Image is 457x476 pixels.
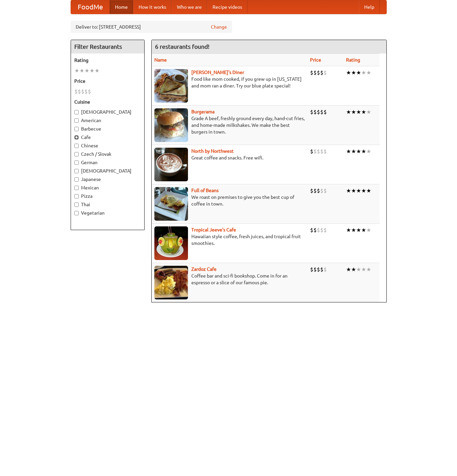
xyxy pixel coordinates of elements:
[74,159,141,166] label: German
[74,201,141,208] label: Thai
[351,69,356,76] li: ★
[172,0,207,14] a: Who we are
[351,148,356,155] li: ★
[320,148,323,155] li: $
[366,108,371,116] li: ★
[110,0,133,14] a: Home
[361,148,366,155] li: ★
[310,57,321,63] a: Price
[74,110,79,114] input: [DEMOGRAPHIC_DATA]
[74,144,79,148] input: Chinese
[356,69,361,76] li: ★
[323,226,327,234] li: $
[366,187,371,194] li: ★
[154,272,305,286] p: Coffee bar and sci-fi bookshop. Come in for an espresso or a slice of our famous pie.
[74,184,141,191] label: Mexican
[317,108,320,116] li: $
[310,226,313,234] li: $
[154,233,305,247] p: Hawaiian style coffee, fresh juices, and tropical fruit smoothies.
[211,24,227,30] a: Change
[154,76,305,89] p: Food like mom cooked, if you grew up in [US_STATE] and mom ran a diner. Try our blue plate special!
[154,69,188,103] img: sallys.jpg
[356,108,361,116] li: ★
[317,69,320,76] li: $
[94,67,100,74] li: ★
[74,67,79,74] li: ★
[346,57,360,63] a: Rating
[351,108,356,116] li: ★
[356,148,361,155] li: ★
[74,193,141,199] label: Pizza
[361,108,366,116] li: ★
[191,70,244,75] a: [PERSON_NAME]'s Diner
[317,148,320,155] li: $
[89,67,94,74] li: ★
[154,226,188,260] img: jeeves.jpg
[317,187,320,194] li: $
[356,266,361,273] li: ★
[79,67,84,74] li: ★
[74,88,78,95] li: $
[154,194,305,207] p: We roast on premises to give you the best cup of coffee in town.
[361,266,366,273] li: ★
[207,0,247,14] a: Recipe videos
[71,0,110,14] a: FoodMe
[78,88,81,95] li: $
[191,109,215,114] a: Burgerama
[313,108,317,116] li: $
[356,226,361,234] li: ★
[320,108,323,116] li: $
[323,187,327,194] li: $
[323,69,327,76] li: $
[191,266,217,272] a: Zardoz Cafe
[88,88,91,95] li: $
[191,148,234,154] a: North by Northwest
[84,67,89,74] li: ★
[74,135,79,140] input: Cafe
[74,127,79,131] input: Barbecue
[74,99,141,105] h5: Cuisine
[346,108,351,116] li: ★
[154,148,188,181] img: north.jpg
[313,148,317,155] li: $
[74,211,79,215] input: Vegetarian
[74,142,141,149] label: Chinese
[191,188,219,193] a: Full of Beans
[346,148,351,155] li: ★
[154,57,167,63] a: Name
[361,69,366,76] li: ★
[310,69,313,76] li: $
[313,187,317,194] li: $
[323,266,327,273] li: $
[361,226,366,234] li: ★
[320,226,323,234] li: $
[74,57,141,64] h5: Rating
[317,226,320,234] li: $
[84,88,88,95] li: $
[154,154,305,161] p: Great coffee and snacks. Free wifi.
[74,125,141,132] label: Barbecue
[74,169,79,173] input: [DEMOGRAPHIC_DATA]
[74,134,141,141] label: Cafe
[361,187,366,194] li: ★
[313,266,317,273] li: $
[191,227,236,232] a: Tropical Jeeve's Cafe
[320,69,323,76] li: $
[320,187,323,194] li: $
[154,266,188,299] img: zardoz.jpg
[346,69,351,76] li: ★
[346,187,351,194] li: ★
[133,0,172,14] a: How it works
[81,88,84,95] li: $
[74,168,141,174] label: [DEMOGRAPHIC_DATA]
[351,187,356,194] li: ★
[74,151,141,157] label: Czech / Slovak
[320,266,323,273] li: $
[74,109,141,115] label: [DEMOGRAPHIC_DATA]
[346,226,351,234] li: ★
[154,187,188,221] img: beans.jpg
[74,186,79,190] input: Mexican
